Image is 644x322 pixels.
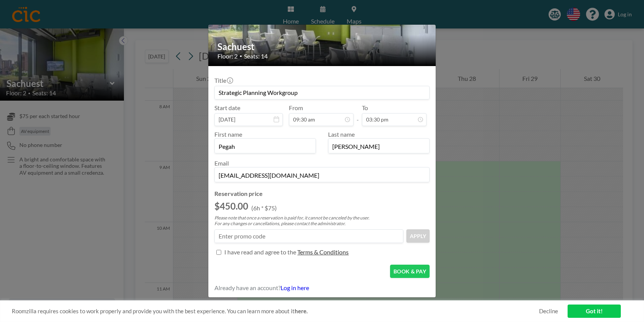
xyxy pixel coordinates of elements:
[251,204,277,212] p: (6h * $75)
[214,159,229,167] label: Email
[217,52,238,60] span: Floor: 2
[328,140,429,153] input: Last name
[240,53,242,59] span: •
[214,190,430,197] h4: Reservation price
[214,131,242,138] label: First name
[390,265,430,278] button: BOOK & PAY
[12,308,539,315] span: Roomzilla requires cookies to work properly and provide you with the best experience. You can lea...
[215,230,403,243] input: Enter promo code
[214,200,248,212] h2: $450.00
[214,104,240,112] label: Start date
[244,52,268,60] span: Seats: 14
[281,284,309,291] a: Log in here
[224,248,296,256] p: I have read and agree to the
[214,77,232,84] label: Title
[406,229,430,243] button: APPLY
[289,104,303,112] label: From
[295,308,308,314] a: here.
[539,308,558,315] a: Decline
[362,104,368,112] label: To
[215,140,316,153] input: First name
[214,215,430,226] p: Please note that once a reservation is paid for, it cannot be canceled by the user. For any chang...
[214,284,281,292] span: Already have an account?
[357,107,359,123] span: -
[215,169,429,182] input: Email
[328,131,355,138] label: Last name
[568,305,621,318] a: Got it!
[297,248,349,256] p: Terms & Conditions
[215,86,429,99] input: Guest reservation
[217,41,427,52] h2: Sachuest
